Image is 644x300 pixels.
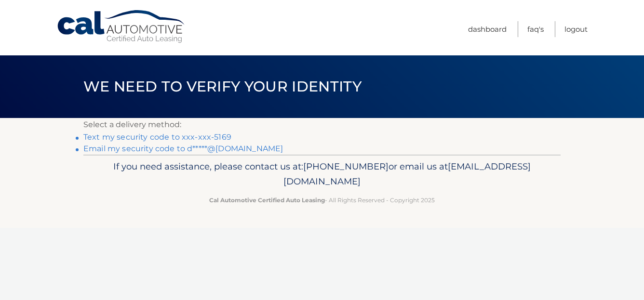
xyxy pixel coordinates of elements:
a: Cal Automotive [56,10,187,44]
a: Text my security code to xxx-xxx-5169 [83,132,231,142]
a: Email my security code to d*****@[DOMAIN_NAME] [83,144,283,153]
a: Logout [564,21,588,37]
p: - All Rights Reserved - Copyright 2025 [90,195,554,205]
p: Select a delivery method: [83,118,561,131]
p: If you need assistance, please contact us at: or email us at [90,159,554,190]
a: Dashboard [468,21,507,37]
span: We need to verify your identity [83,78,362,95]
strong: Cal Automotive Certified Auto Leasing [209,196,325,204]
span: [PHONE_NUMBER] [303,161,389,172]
a: FAQ's [527,21,544,37]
